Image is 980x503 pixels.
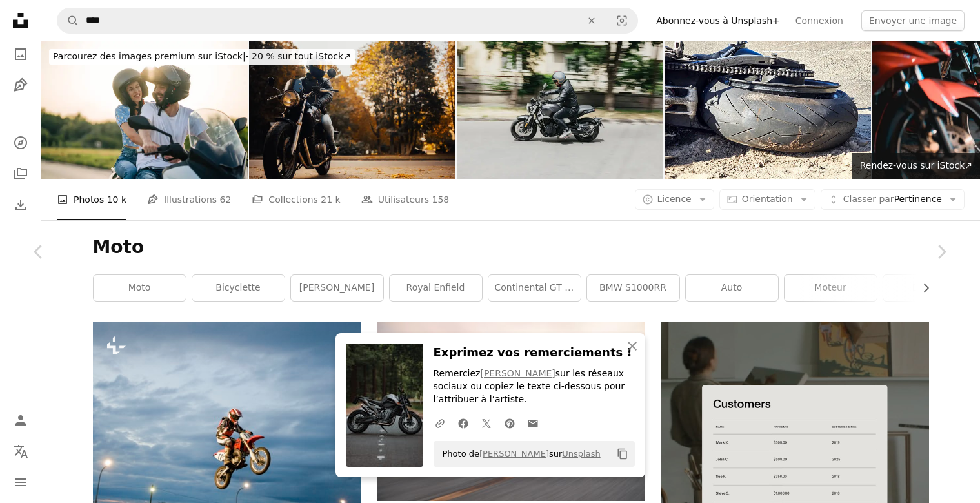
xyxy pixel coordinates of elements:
[657,194,692,204] span: Licence
[635,189,714,210] button: Licence
[8,130,34,156] a: Explorer
[361,179,450,220] a: Utilisateurs 158
[843,194,894,204] span: Classer par
[648,10,788,31] a: Abonnez-vous à Unsplash+
[49,49,355,65] div: - 20 % sur tout iStock ↗
[479,449,549,458] a: [PERSON_NAME]
[8,161,34,187] a: Collections
[8,72,34,98] a: Illustrations
[57,8,79,33] button: Rechercher sur Unsplash
[480,368,555,378] a: [PERSON_NAME]
[94,275,186,301] a: moto
[220,192,232,207] span: 62
[8,469,34,495] button: Menu
[719,189,815,210] button: Orientation
[41,41,248,179] img: Heureux jeune couple roulant sur une moto sur la route dans la nature
[785,275,877,301] a: moteur
[860,160,972,170] span: Rendez-vous sur iStock ↗
[606,8,637,33] button: Recherche de visuels
[475,410,498,436] a: Partagez-leTwitter
[436,444,601,464] span: Photo de sur
[577,8,606,33] button: Effacer
[883,275,975,301] a: DUCATI
[8,438,34,464] button: Langue
[53,51,246,61] span: Parcourez des images premium sur iStock |
[8,407,34,433] a: Connexion / S’inscrire
[612,443,634,465] button: Copier dans le presse-papier
[821,189,965,210] button: Classer parPertinence
[377,322,645,501] img: homme sur une moto de croisière noire sur l’autoroute
[390,275,482,301] a: royal enfield
[249,41,455,179] img: Motocycliste dans un casque avec une moto classique à l’automne. Motard élégant dans une veste en...
[192,275,285,301] a: Bicyclette
[8,41,34,67] a: Photos
[521,410,545,436] a: Partager par mail
[788,10,851,31] a: Connexion
[57,8,638,34] form: Rechercher des visuels sur tout le site
[452,410,475,436] a: Partagez-leFacebook
[587,275,679,301] a: BMW S1000RR
[434,367,635,406] p: Remerciez sur les réseaux sociaux ou copiez le texte ci-dessous pour l’attribuer à l’artiste.
[665,41,871,179] img: Closeup burnet out motorcycle, background with copy space
[852,153,980,179] a: Rendez-vous sur iStock↗
[498,410,521,436] a: Partagez-lePinterest
[93,236,929,259] h1: Moto
[562,449,600,458] a: Unsplash
[432,192,450,207] span: 158
[321,192,340,207] span: 21 k
[93,434,361,446] a: une personne sur une moto hors route qui saute en l’air
[252,179,340,220] a: Collections 21 k
[843,193,942,206] span: Pertinence
[41,41,363,72] a: Parcourez des images premium sur iStock|- 20 % sur tout iStock↗
[686,275,778,301] a: auto
[147,179,231,220] a: Illustrations 62
[434,344,635,362] h3: Exprimez vos remerciements !
[742,194,793,204] span: Orientation
[488,275,581,301] a: Continental GT 650
[903,190,980,314] a: Suivant
[861,10,965,31] button: Envoyer une image
[457,41,663,179] img: Je suis si rapide
[291,275,383,301] a: [PERSON_NAME]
